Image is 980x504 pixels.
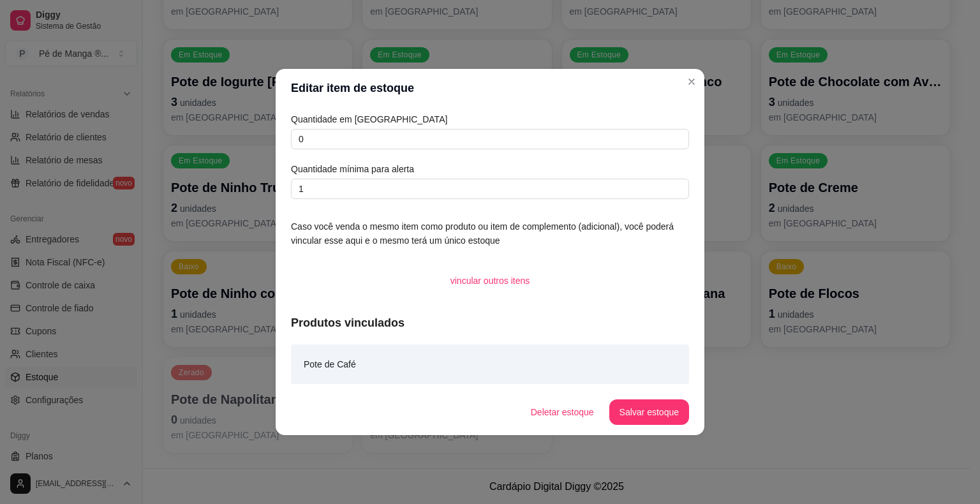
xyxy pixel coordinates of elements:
[276,69,704,107] header: Editar item de estoque
[304,357,356,371] article: Pote de Café
[681,71,702,92] button: Close
[521,399,604,425] button: Deletar estoque
[609,399,689,425] button: Salvar estoque
[291,219,689,248] article: Caso você venda o mesmo item como produto ou item de complemento (adicional), você poderá vincula...
[291,314,689,332] article: Produtos vinculados
[291,162,689,176] article: Quantidade mínima para alerta
[291,112,689,126] article: Quantidade em [GEOGRAPHIC_DATA]
[440,268,540,293] button: vincular outros itens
